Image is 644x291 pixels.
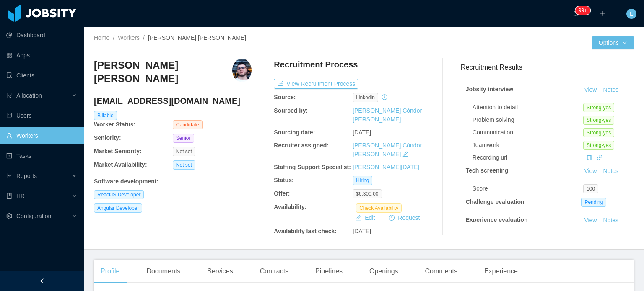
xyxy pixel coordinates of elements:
[466,167,509,174] strong: Tech screening
[94,111,117,120] span: Billable
[274,228,337,234] b: Availability last check:
[6,127,77,144] a: icon: userWorkers
[466,198,525,205] strong: Challenge evaluation
[6,193,12,199] i: icon: book
[597,154,602,161] a: icon: link
[140,260,187,283] div: Documents
[581,198,606,207] span: Pending
[581,86,600,93] a: View
[6,67,77,84] a: icon: auditClients
[6,27,77,44] a: icon: pie-chartDashboard
[466,86,514,93] strong: Jobsity interview
[274,142,329,149] b: Recruiter assigned:
[94,190,144,199] span: ReactJS Developer
[581,167,600,174] a: View
[274,80,358,87] a: icon: exportView Recruitment Process
[6,93,12,98] i: icon: solution
[173,147,195,156] span: Not set
[94,134,121,141] b: Seniority:
[583,184,598,193] span: 100
[353,176,372,185] span: Hiring
[583,128,614,137] span: Strong-yes
[418,260,464,283] div: Comments
[592,36,634,49] button: Optionsicon: down
[118,34,140,41] a: Workers
[473,103,583,112] div: Attention to detail
[575,6,590,15] sup: 1909
[148,34,246,41] span: [PERSON_NAME] [PERSON_NAME]
[94,121,135,128] b: Worker Status:
[385,213,423,223] button: icon: exclamation-circleRequest
[583,103,614,112] span: Strong-yes
[143,34,145,41] span: /
[461,62,634,72] h3: Recruitment Results
[274,94,296,100] b: Source:
[94,95,252,107] h4: [EMAIL_ADDRESS][DOMAIN_NAME]
[352,213,378,223] button: icon: editEdit
[274,59,358,70] h4: Recruitment Process
[353,189,382,198] span: $6,300.00
[173,160,195,170] span: Not set
[583,116,614,125] span: Strong-yes
[94,178,158,185] b: Software development :
[274,79,358,89] button: icon: exportView Recruitment Process
[402,151,408,157] i: icon: edit
[16,193,25,199] span: HR
[630,9,633,19] span: L
[94,59,232,86] h3: [PERSON_NAME] [PERSON_NAME]
[274,107,308,114] b: Sourced by:
[353,129,371,136] span: [DATE]
[478,260,525,283] div: Experience
[113,34,114,41] span: /
[473,153,583,162] div: Recording url
[173,134,194,143] span: Senior
[274,129,315,136] b: Sourcing date:
[597,155,602,160] i: icon: link
[473,141,583,149] div: Teamwork
[6,173,12,179] i: icon: line-chart
[274,177,293,183] b: Status:
[600,166,622,176] button: Notes
[573,10,579,16] i: icon: bell
[583,141,614,150] span: Strong-yes
[6,107,77,124] a: icon: robotUsers
[274,203,306,210] b: Availability:
[600,85,622,95] button: Notes
[173,120,203,129] span: Candidate
[6,213,12,219] i: icon: setting
[274,190,290,197] b: Offer:
[587,153,592,162] div: Copy
[6,147,77,164] a: icon: profileTasks
[473,184,583,193] div: Score
[6,47,77,64] a: icon: appstoreApps
[600,10,605,16] i: icon: plus
[587,155,592,160] i: icon: copy
[94,203,142,213] span: Angular Developer
[353,164,419,170] a: [PERSON_NAME][DATE]
[232,59,251,82] img: 635de0a6-9ddd-4f70-8600-3235135b49fc_68024feb59af9-400w.png
[363,260,405,283] div: Openings
[16,213,51,219] span: Configuration
[94,148,142,155] b: Market Seniority:
[253,260,295,283] div: Contracts
[353,107,422,123] a: [PERSON_NAME] Cóndor [PERSON_NAME]
[200,260,239,283] div: Services
[473,128,583,137] div: Communication
[353,228,371,234] span: [DATE]
[16,173,37,179] span: Reports
[353,142,422,157] a: [PERSON_NAME] Cóndor [PERSON_NAME]
[274,164,351,170] b: Staffing Support Specialist:
[382,94,387,100] i: icon: history
[94,34,109,41] a: Home
[581,217,600,224] a: View
[473,116,583,124] div: Problem solving
[353,93,378,102] span: linkedin
[309,260,349,283] div: Pipelines
[94,260,126,283] div: Profile
[600,216,622,226] button: Notes
[94,161,147,168] b: Market Availability:
[16,92,42,99] span: Allocation
[466,216,528,223] strong: Experience evaluation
